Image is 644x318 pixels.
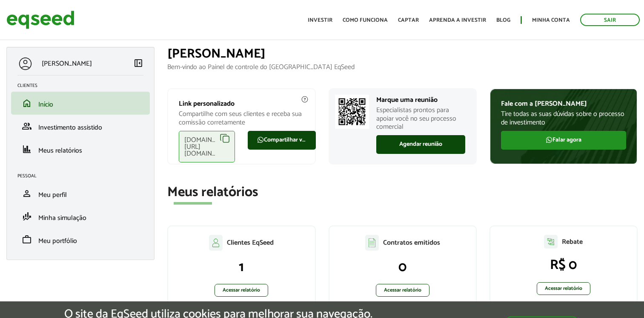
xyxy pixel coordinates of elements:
[167,63,638,71] p: Bem-vindo ao Painel de controle do [GEOGRAPHIC_DATA] EqSeed
[133,58,143,70] a: Colapsar menu
[546,136,552,143] img: FaWhatsapp.svg
[398,17,419,23] a: Captar
[179,100,304,108] p: Link personalizado
[17,211,143,222] a: finance_modeMinha simulação
[22,211,32,222] span: finance_mode
[215,284,268,297] a: Acessar relatório
[22,98,32,108] span: home
[501,100,626,108] p: Fale com a [PERSON_NAME]
[17,98,143,108] a: homeInício
[376,96,465,104] p: Marque uma reunião
[580,14,640,26] a: Sair
[11,92,150,115] li: Início
[365,235,379,251] img: agent-contratos.svg
[257,136,264,143] img: FaWhatsapp.svg
[11,182,150,205] li: Meu perfil
[429,17,486,23] a: Aprenda a investir
[179,110,304,126] p: Compartilhe com seus clientes e receba sua comissão corretamente
[338,259,467,275] p: 0
[501,131,626,150] a: Falar agora
[38,235,77,247] span: Meu portfólio
[383,239,440,247] p: Contratos emitidos
[167,47,638,61] h1: [PERSON_NAME]
[177,259,306,275] p: 1
[22,121,32,131] span: group
[11,115,150,138] li: Investimento assistido
[376,135,465,154] a: Agendar reunião
[227,239,274,247] p: Clientes EqSeed
[38,99,53,110] span: Início
[17,173,150,179] h2: Pessoal
[17,121,143,131] a: groupInvestimento assistido
[42,60,92,68] p: [PERSON_NAME]
[17,144,143,154] a: financeMeus relatórios
[167,185,638,200] h2: Meus relatórios
[537,282,590,295] a: Acessar relatório
[544,235,558,249] img: agent-relatorio.svg
[17,83,150,88] h2: Clientes
[376,284,429,297] a: Acessar relatório
[501,110,626,126] p: Tire todas as suas dúvidas sobre o processo de investimento
[343,17,388,23] a: Como funciona
[38,212,86,224] span: Minha simulação
[376,106,465,131] p: Especialistas prontos para apoiar você no seu processo comercial
[209,235,223,250] img: agent-clientes.svg
[308,17,332,23] a: Investir
[301,95,309,103] img: agent-meulink-info2.svg
[532,17,570,23] a: Minha conta
[499,257,628,273] p: R$ 0
[179,131,235,162] div: [DOMAIN_NAME][URL][DOMAIN_NAME]
[11,138,150,161] li: Meus relatórios
[38,189,67,201] span: Meu perfil
[11,205,150,228] li: Minha simulação
[17,234,143,245] a: workMeu portfólio
[496,17,510,23] a: Blog
[38,122,102,133] span: Investimento assistido
[133,58,143,68] span: left_panel_close
[6,9,74,31] img: EqSeed
[22,234,32,245] span: work
[562,238,583,246] p: Rebate
[38,145,82,156] span: Meus relatórios
[17,188,143,199] a: personMeu perfil
[11,228,150,251] li: Meu portfólio
[22,144,32,154] span: finance
[335,95,369,129] img: Marcar reunião com consultor
[22,188,32,199] span: person
[248,131,316,150] a: Compartilhar via WhatsApp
